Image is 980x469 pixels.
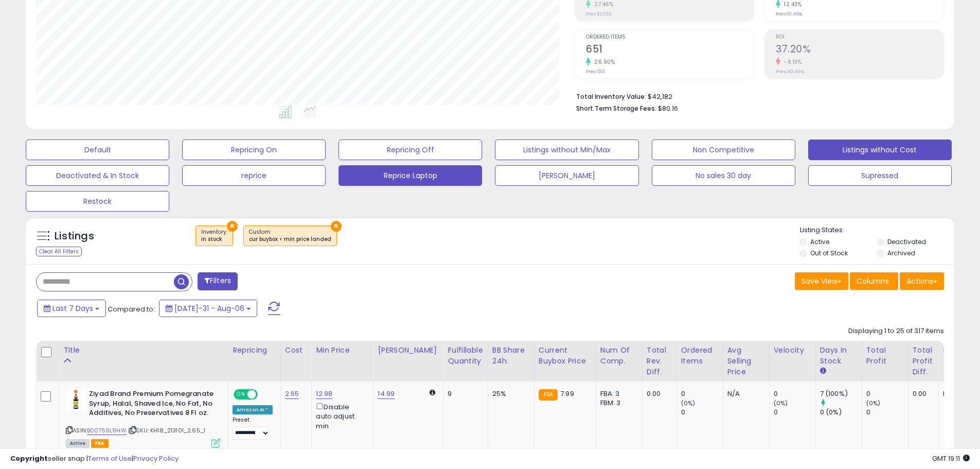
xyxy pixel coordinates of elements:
[681,399,696,407] small: (0%)
[201,236,227,243] div: in stock
[63,345,224,356] div: Title
[36,247,82,256] div: Clear All Filters
[591,1,613,8] small: 27.46%
[89,389,214,421] b: Ziyad Brand Premium Pomegranate Syrup, Halal, Shaved Ice, No Fat, No Additives, No Preservatives ...
[37,300,106,317] button: Last 7 Days
[652,165,795,186] button: No sales 30 day
[887,237,926,246] label: Deactivated
[887,249,915,257] label: Archived
[182,140,326,160] button: Repricing On
[55,229,94,244] h5: Listings
[174,303,244,314] span: [DATE]-31 - Aug-06
[256,390,273,399] span: OFF
[681,389,723,398] div: 0
[448,389,479,398] div: 9
[66,439,90,448] span: All listings currently available for purchase on Amazon
[316,389,332,399] a: 12.98
[133,454,179,463] a: Privacy Policy
[586,34,754,40] span: Ordered Items
[586,11,612,17] small: Prev: $1,053
[866,408,908,417] div: 0
[913,345,935,377] div: Total Profit Diff.
[586,43,754,57] h2: 651
[810,237,829,246] label: Active
[600,389,634,398] div: FBA: 3
[776,34,943,40] span: ROI
[780,1,801,8] small: 12.43%
[727,389,761,398] div: N/A
[820,367,826,376] small: Days In Stock.
[448,345,483,367] div: Fulfillable Quantity
[820,345,858,367] div: Days In Stock
[495,165,638,186] button: [PERSON_NAME]
[776,68,804,75] small: Prev: 40.49%
[249,228,331,244] span: Custom:
[316,401,365,431] div: Disable auto adjust min
[774,399,788,407] small: (0%)
[108,304,155,314] span: Compared to:
[576,104,656,113] b: Short Term Storage Fees:
[647,389,669,398] div: 0.00
[576,92,646,101] b: Total Inventory Value:
[233,405,273,414] div: Amazon AI *
[26,140,169,160] button: Default
[652,140,795,160] button: Non Competitive
[26,165,169,186] button: Deactivated & In Stock
[201,228,227,244] span: Inventory :
[795,272,848,290] button: Save View
[128,426,205,435] span: | SKU: KH18_213101_2.65_1
[87,426,127,435] a: B00759L9HW
[866,399,881,407] small: (0%)
[233,345,276,356] div: Repricing
[600,345,638,367] div: Num of Comp.
[800,225,954,235] p: Listing States:
[331,221,342,232] button: ×
[52,303,93,314] span: Last 7 Days
[681,408,723,417] div: 0
[820,408,862,417] div: 0 (0%)
[285,389,299,399] a: 2.65
[492,389,526,398] div: 25%
[848,326,944,336] div: Displaying 1 to 25 of 317 items
[774,389,815,398] div: 0
[227,221,238,232] button: ×
[66,389,86,410] img: 41TiviWnMTL._SL40_.jpg
[91,439,109,448] span: FBA
[727,345,765,377] div: Avg Selling Price
[66,389,220,446] div: ASIN:
[539,389,558,401] small: FBA
[233,416,273,440] div: Preset:
[850,272,898,290] button: Columns
[866,389,908,398] div: 0
[820,389,862,398] div: 7 (100%)
[316,345,369,356] div: Min Price
[808,140,952,160] button: Listings without Cost
[913,389,931,398] div: 0.00
[10,454,179,464] div: seller snap | |
[776,11,802,17] small: Prev: 10.46%
[586,68,605,75] small: Prev: 513
[26,191,169,212] button: Restock
[235,390,247,399] span: ON
[900,272,944,290] button: Actions
[378,345,439,356] div: [PERSON_NAME]
[338,165,482,186] button: Reprice Laptop
[338,140,482,160] button: Repricing Off
[780,58,801,66] small: -8.13%
[159,300,257,317] button: [DATE]-31 - Aug-06
[776,43,943,57] h2: 37.20%
[249,236,331,243] div: cur buybox < min price landed
[285,345,308,356] div: Cost
[576,90,936,102] li: $42,182
[198,272,238,290] button: Filters
[647,345,672,377] div: Total Rev. Diff.
[857,276,889,286] span: Columns
[932,454,970,463] span: 2025-08-14 19:11 GMT
[808,165,952,186] button: Supressed
[681,345,719,367] div: Ordered Items
[378,389,395,399] a: 14.99
[182,165,326,186] button: reprice
[774,408,815,417] div: 0
[560,389,574,398] span: 7.99
[866,345,904,367] div: Total Profit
